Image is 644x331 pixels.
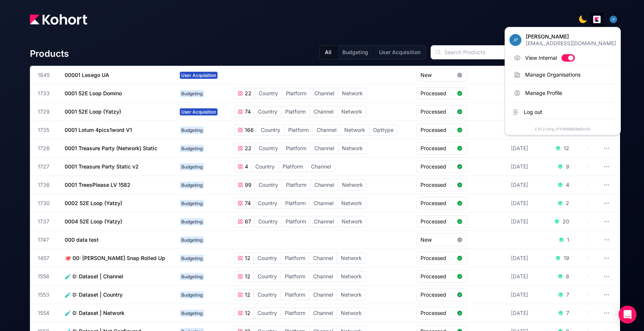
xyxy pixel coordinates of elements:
span: User Acquisition [180,108,218,115]
button: All [320,46,337,59]
span: Budgeting [180,200,204,207]
span: Channel [310,106,337,117]
span: Channel [313,125,340,135]
img: Kohort logo [30,14,87,25]
button: Budgeting [337,46,373,59]
span: Country [257,125,284,135]
span: Manage Profile [525,89,562,97]
span: Channel [311,180,338,190]
span: Processed [420,273,454,280]
span: 1556 [38,273,56,280]
span: 🧪 0: Dataset | Network [65,310,124,316]
span: Country [255,180,282,190]
a: 17260001 Treasure Party (Network) StaticBudgeting22CountryPlatformChannelNetworkProcessed[DATE]12 [38,139,591,157]
span: 000 data test [65,236,99,243]
span: Budgeting [180,310,204,317]
a: 1554🧪 0: Dataset | NetworkBudgeting12CountryPlatformChannelNetworkProcessed[DATE]7 [38,304,591,322]
span: Processed [420,291,454,298]
span: Budgeting [180,255,204,262]
span: 12 [243,273,250,280]
a: 184500001 Lesego UAUser AcquisitionNew1 [38,66,591,84]
div: [DATE] [509,253,530,263]
span: 1736 [38,181,56,189]
span: Platform [281,271,309,282]
span: Network [341,125,369,135]
span: Platform [282,216,310,227]
div: [DATE] [509,290,530,300]
span: 0001 Treasure Party Static v2 [65,163,139,170]
span: Processed [420,90,454,97]
div: 8 [566,273,569,280]
span: 1730 [38,199,56,207]
span: Channel [311,143,338,154]
a: 1556🧪 0: Dataset | ChannelBudgeting12CountryPlatformChannelNetworkProcessed[DATE]8 [38,267,591,285]
div: [DATE] [509,180,530,190]
span: 0001 52E Loop (Yatzy) [65,108,121,115]
span: 🐙 00: [PERSON_NAME] Snap Rolled Up [65,255,165,261]
span: Channel [309,253,337,263]
div: 2 [566,199,569,207]
span: Budgeting [180,273,204,280]
a: 17330001 52E Loop DominoBudgeting22CountryPlatformChannelNetworkProcessed[DATE]5 [38,84,591,102]
button: User Acquisition [373,46,426,59]
span: Processed [420,126,454,134]
span: Platform [282,143,310,154]
div: 1 [567,236,569,244]
span: Budgeting [180,163,204,170]
div: 9 [566,163,569,170]
span: Platform [282,88,310,99]
span: Network [337,290,366,300]
span: 166 [243,126,254,134]
div: [DATE] [509,198,530,208]
span: 1845 [38,71,56,79]
span: Country [254,198,281,208]
div: [DATE] [509,143,530,154]
span: 12 [243,291,250,298]
span: 67 [243,218,251,225]
span: Network [338,180,367,190]
span: Budgeting [180,291,204,298]
span: 1553 [38,291,56,298]
span: Opttype [369,125,397,135]
span: Country [254,308,281,318]
span: 1747 [38,236,56,244]
span: Country [254,253,281,263]
span: 99 [243,181,252,189]
a: 17360001 TreesPlease LV 1582Budgeting99CountryPlatformChannelNetworkProcessed[DATE]4 [38,176,591,194]
span: Platform [281,253,309,263]
span: 1726 [38,145,56,152]
span: Platform [282,180,310,190]
span: Channel [307,161,335,172]
span: Country [255,88,282,99]
span: Channel [309,308,337,318]
input: Search Products [431,46,529,59]
span: Processed [420,181,454,189]
div: 2.51.2 (org_IrIYGA6dBI9a8vcA) [509,119,616,133]
span: Network [337,271,366,282]
span: 74 [243,199,251,207]
span: Platform [281,198,309,208]
span: New [420,71,454,79]
span: Log out [524,108,542,116]
span: Network [338,198,366,208]
div: 20 [563,218,569,225]
span: 00001 Lesego UA [65,72,109,78]
a: 17370004 52E Loop (Yatzy)Budgeting67CountryPlatformChannelNetworkProcessed[DATE]20 [38,213,591,231]
span: Country [254,106,281,117]
span: Network [337,253,366,263]
div: 7 [566,291,569,298]
span: 1729 [38,108,56,115]
span: 🧪 0: Dataset | Country [65,291,123,298]
span: 0001 52E Loop Domino [65,90,122,96]
span: Platform [281,290,309,300]
span: 12 [243,309,250,317]
span: Network [338,106,366,117]
span: Country [255,216,281,227]
div: 19 [564,254,569,262]
span: Country [254,290,281,300]
h3: [PERSON_NAME] [526,34,616,39]
span: Network [338,216,366,227]
a: 1457🐙 00: [PERSON_NAME] Snap Rolled UpBudgeting12CountryPlatformChannelNetworkProcessed[DATE]19 [38,249,591,267]
span: 1457 [38,254,56,262]
span: Channel [310,198,337,208]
